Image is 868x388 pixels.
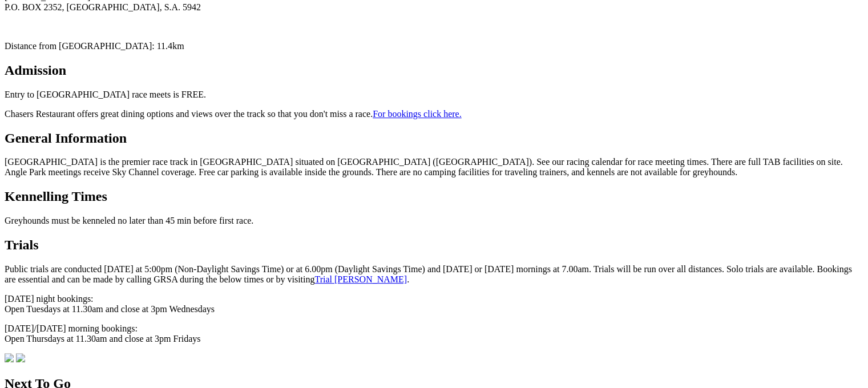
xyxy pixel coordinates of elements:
h2: Kennelling Times [5,189,863,204]
p: Entry to [GEOGRAPHIC_DATA] race meets is FREE. [5,90,863,100]
p: Public trials are conducted [DATE] at 5:00pm (Non-Daylight Savings Time) or at 6.00pm (Daylight S... [5,264,863,285]
h2: General Information [5,131,863,146]
img: 9077a147-1ae2-4fea-a42f-6015d0e44db1.jpg [5,353,14,362]
p: Greyhounds must be kenneled no later than 45 min before first race. [5,216,863,226]
p: [DATE]/[DATE] morning bookings: Open Thursdays at 11.30am and close at 3pm Fridays [5,324,863,344]
p: [GEOGRAPHIC_DATA] is the premier race track in [GEOGRAPHIC_DATA] situated on [GEOGRAPHIC_DATA] ([... [5,157,863,177]
h2: Trials [5,237,863,253]
a: For bookings click here. [373,109,462,119]
h2: Admission [5,63,863,78]
img: d803d3e8-2b02-4294-9d07-49a3b8c8602a.png [16,353,25,362]
a: Trial [PERSON_NAME] [314,274,407,284]
p: Distance from [GEOGRAPHIC_DATA]: 11.4km [5,41,863,51]
p: [DATE] night bookings: Open Tuesdays at 11.30am and close at 3pm Wednesdays [5,294,863,314]
p: Chasers Restaurant offers great dining options and views over the track so that you don't miss a ... [5,109,863,119]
